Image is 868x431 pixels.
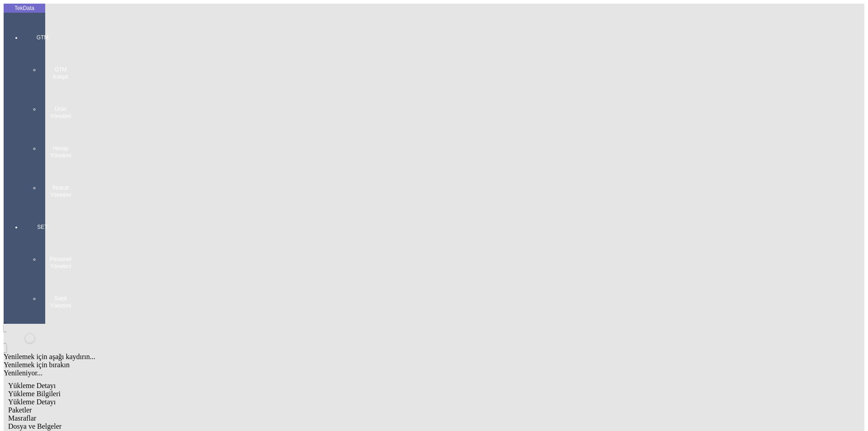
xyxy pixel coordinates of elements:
[47,256,74,270] span: Personel Yönetimi
[8,390,61,398] span: Yükleme Bilgileri
[47,105,74,120] span: Ürün Yönetimi
[4,353,729,361] div: Yenilemek için aşağı kaydırın...
[29,34,56,41] span: GTM
[4,361,729,369] div: Yenilemek için bırakın
[4,369,729,377] div: Yenileniyor...
[47,295,74,309] span: Sabit Yönetimi
[47,184,74,199] span: İhracat Yönetimi
[8,406,32,414] span: Paketler
[8,398,56,406] span: Yükleme Detayı
[47,66,74,81] span: GTM Kokpit
[8,382,56,389] span: Yükleme Detayı
[29,223,56,231] span: SET
[47,145,74,159] span: Hesap Yönetimi
[8,422,61,430] span: Dosya ve Belgeler
[4,5,45,12] div: TekData
[8,414,36,422] span: Masraflar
